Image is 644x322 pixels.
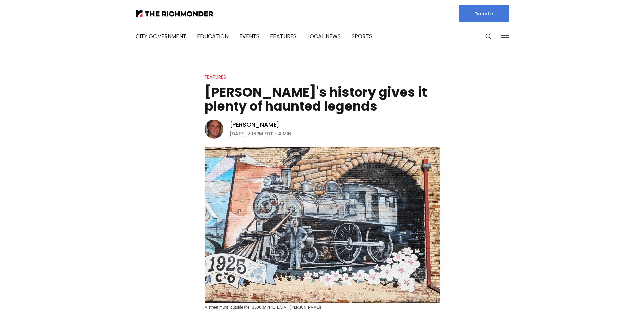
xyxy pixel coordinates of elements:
a: City Government [136,32,186,40]
iframe: portal-trigger [587,289,644,322]
a: [PERSON_NAME] [230,121,280,129]
img: Tim Wenzell [205,120,223,139]
a: Features [205,74,226,80]
time: [DATE] 2:18PM EDT [230,130,273,138]
img: Richmond's history gives it plenty of haunted legends [205,147,440,303]
span: 4 min [278,130,291,138]
a: Education [197,32,229,40]
a: Local News [307,32,341,40]
a: Donate [459,5,509,22]
img: The Richmonder [136,10,213,17]
a: Sports [352,32,372,40]
h1: [PERSON_NAME]'s history gives it plenty of haunted legends [205,85,440,114]
button: Search this site [483,31,494,42]
span: A street mural outside the [GEOGRAPHIC_DATA]. ([PERSON_NAME]) [205,305,321,310]
a: Events [239,32,259,40]
a: Features [270,32,296,40]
